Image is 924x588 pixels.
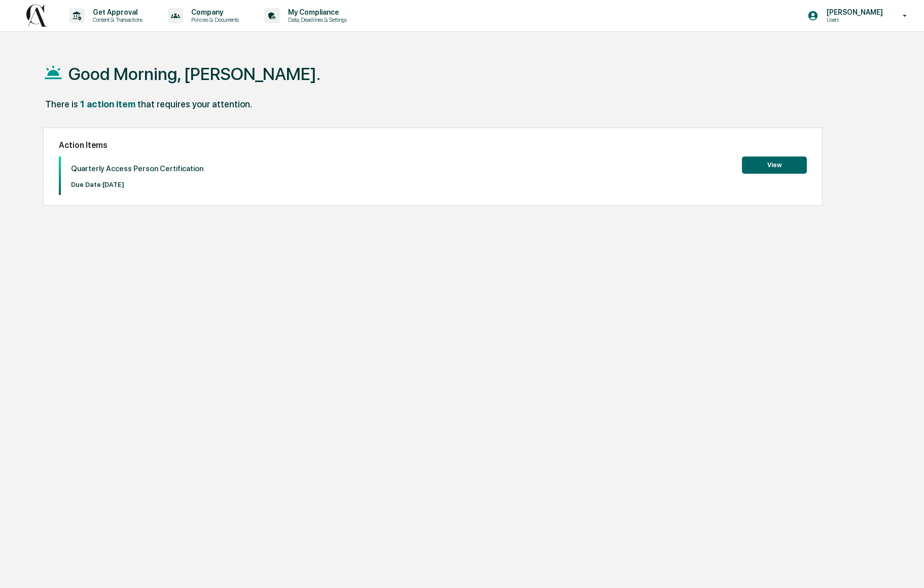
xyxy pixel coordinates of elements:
[59,140,807,150] h2: Action Items
[71,164,203,173] p: Quarterly Access Person Certification
[183,16,244,23] p: Policies & Documents
[742,160,807,169] a: View
[68,64,321,84] h1: Good Morning, [PERSON_NAME].
[85,8,148,16] p: Get Approval
[71,181,203,188] p: Due Date: [DATE]
[819,8,888,16] p: [PERSON_NAME]
[280,8,352,16] p: My Compliance
[24,4,49,27] img: logo
[280,16,352,23] p: Data, Deadlines & Settings
[819,16,888,23] p: Users
[742,156,807,174] button: View
[183,8,244,16] p: Company
[137,99,252,109] div: that requires your attention.
[85,16,148,23] p: Content & Transactions
[45,99,78,109] div: There is
[80,99,135,109] div: 1 action item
